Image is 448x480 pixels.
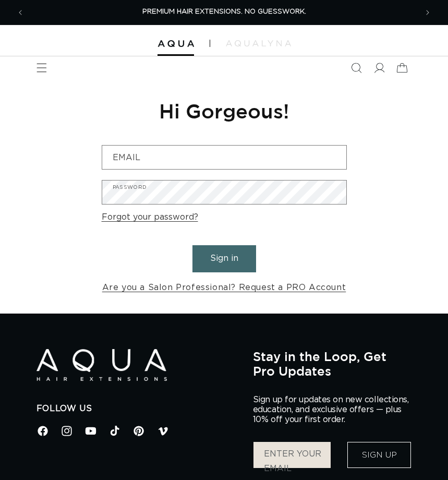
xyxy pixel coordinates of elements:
button: Next announcement [416,1,439,24]
summary: Menu [30,56,53,79]
a: Are you a Salon Professional? Request a PRO Account [102,280,346,295]
button: Previous announcement [9,1,32,24]
p: Sign up for updates on new collections, education, and exclusive offers — plus 10% off your first... [253,395,411,425]
img: aqualyna.com [226,40,291,46]
h1: Hi Gorgeous! [102,98,347,124]
input: Email [102,146,346,169]
h2: Stay in the Loop, Get Pro Updates [253,349,411,378]
img: Aqua Hair Extensions [37,349,167,381]
span: PREMIUM HAIR EXTENSIONS. NO GUESSWORK. [142,8,306,15]
img: Aqua Hair Extensions [158,40,194,47]
input: ENTER YOUR EMAIL [253,442,331,468]
a: Forgot your password? [102,210,198,225]
button: Sign in [192,245,256,272]
button: Sign Up [347,442,411,468]
summary: Search [345,56,368,79]
h2: Follow Us [37,403,237,414]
